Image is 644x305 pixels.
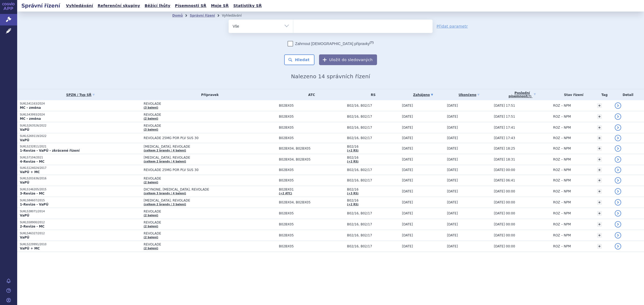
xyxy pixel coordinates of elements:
[144,243,276,246] span: REVOLADE
[347,188,399,191] span: B02/16
[144,156,276,159] span: [MEDICAL_DATA], REVOLADE
[615,167,621,173] a: detail
[347,115,399,118] span: B02/16, B02/17
[402,233,413,237] span: [DATE]
[17,2,64,9] h2: Správní řízení
[20,106,41,110] strong: MC - změna
[144,225,158,228] a: (2 balení)
[144,145,276,148] span: [MEDICAL_DATA], REVOLADE
[20,166,141,170] p: SUKLS124024/2017
[20,236,29,239] strong: VaPÚ
[402,104,413,107] span: [DATE]
[615,124,621,131] a: detail
[141,89,276,100] th: Přípravek
[494,147,515,150] span: [DATE] 18:25
[597,136,602,140] a: +
[615,135,621,141] a: detail
[144,236,158,239] a: (2 balení)
[494,211,515,215] span: [DATE] 00:00
[20,134,141,138] p: SUKLS269119/2022
[494,189,515,193] span: [DATE] 00:00
[553,211,571,215] span: ROZ – NPM
[447,104,458,107] span: [DATE]
[402,244,413,248] span: [DATE]
[402,168,413,172] span: [DATE]
[144,203,186,206] a: (celkem 2 brandy / 3 balení)
[344,89,399,100] th: RS
[402,91,444,99] a: Zahájeno
[447,158,458,161] span: [DATE]
[347,211,399,215] span: B02/16, B02/17
[279,211,344,215] span: B02BX05
[553,158,571,161] span: ROZ – NPM
[597,222,602,227] a: +
[20,124,141,128] p: SUKLS263526/2022
[347,203,358,206] a: (+2 RS)
[347,244,399,248] span: B02/16, B02/17
[144,214,158,217] a: (2 balení)
[370,41,374,44] abbr: (?)
[347,160,358,163] a: (+2 RS)
[615,145,621,152] a: detail
[615,113,621,120] a: detail
[20,170,40,174] strong: VaPÚ + MC
[144,124,276,128] span: REVOLADE
[20,203,48,206] strong: 1-Revize - VaPÚ
[96,2,142,9] a: Referenční skupiny
[279,168,344,172] span: B02BX05
[447,136,458,140] span: [DATE]
[144,221,276,224] span: REVOLADE
[279,244,344,248] span: B02BX05
[553,178,571,182] span: ROZ – NPM
[597,233,602,238] a: +
[20,138,29,142] strong: VaPÚ
[447,200,458,204] span: [DATE]
[144,181,158,184] a: (2 balení)
[447,91,491,99] a: Ukončeno
[597,244,602,249] a: +
[494,222,515,226] span: [DATE] 00:00
[144,199,276,202] span: [MEDICAL_DATA], REVOLADE
[279,188,344,191] span: B02BX01
[20,149,80,152] strong: 1-Revize - VaPÚ - zkrácené řízení
[144,117,158,120] a: (2 balení)
[447,168,458,172] span: [DATE]
[144,232,276,235] span: REVOLADE
[279,104,344,107] span: B02BX05
[494,233,515,237] span: [DATE] 00:00
[402,147,413,150] span: [DATE]
[553,104,571,107] span: ROZ – NPM
[144,192,186,195] a: (celkem 3 brandy / 4 balení)
[279,178,344,182] span: B02BX05
[597,157,602,162] a: +
[402,158,413,161] span: [DATE]
[222,12,249,20] li: Vyhledávání
[594,89,612,100] th: Tag
[173,2,208,9] a: Písemnosti SŘ
[597,103,602,108] a: +
[597,146,602,151] a: +
[291,73,370,80] span: Nalezeno 14 správních řízení
[279,200,344,204] span: B02BX04, B02BX05
[20,160,45,163] strong: 4-Revize - MC
[347,199,399,202] span: B02/16
[347,104,399,107] span: B02/16, B02/17
[279,222,344,226] span: B02BX05
[20,145,141,148] p: SUKLS232811/2021
[172,14,183,17] a: Domů
[347,149,358,152] a: (+2 RS)
[402,136,413,140] span: [DATE]
[20,188,141,191] p: SUKLS146205/2015
[494,89,551,100] a: Poslednípísemnost(?)
[615,156,621,163] a: detail
[347,168,399,172] span: B02/16, B02/17
[144,106,158,109] a: (3 balení)
[20,214,29,217] strong: VaPÚ
[347,126,399,129] span: B02/16, B02/17
[402,126,413,129] span: [DATE]
[20,192,45,195] strong: 3-Revize - MC
[20,210,141,213] p: SUKLS38071/2014
[553,189,571,193] span: ROZ – NPM
[276,89,344,100] th: ATC
[615,232,621,239] a: detail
